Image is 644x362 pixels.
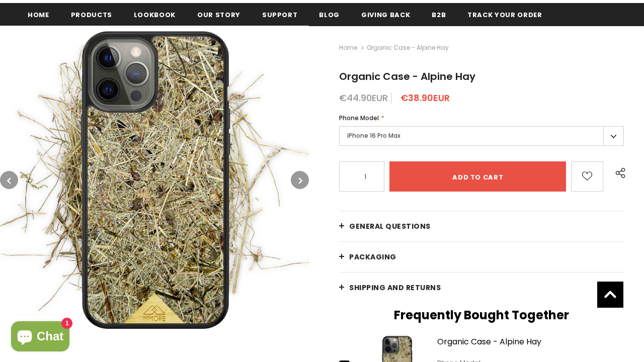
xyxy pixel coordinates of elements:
span: Blog [319,10,340,20]
a: General Questions [339,211,624,241]
span: Organic Case - Alpine Hay [367,42,449,54]
a: Track your order [467,3,542,26]
span: Lookbook [134,10,176,20]
a: Home [339,42,357,54]
span: Home [28,10,49,20]
h2: Frequently Bought Together [339,308,624,323]
span: General Questions [349,221,431,231]
a: Giving back [361,3,410,26]
a: Products [71,3,112,26]
a: Home [28,3,49,26]
label: iPhone 16 Pro Max [339,126,624,146]
span: Phone Model [339,114,379,122]
a: Shipping and returns [339,273,624,303]
a: PACKAGING [339,242,624,272]
span: B2B [432,10,446,20]
span: €44.90EUR [339,92,388,104]
a: B2B [432,3,446,26]
a: support [262,3,298,26]
inbox-online-store-chat: Shopify online store chat [8,321,72,354]
a: Our Story [197,3,240,26]
a: Organic Case - Alpine Hay [437,337,624,355]
span: support [262,10,298,20]
span: PACKAGING [349,252,396,262]
span: Products [71,10,112,20]
a: Blog [319,3,340,26]
span: €38.90EUR [400,92,450,104]
span: Track your order [467,10,542,20]
input: Add to cart [389,161,566,192]
span: Our Story [197,10,240,20]
span: Giving back [361,10,410,20]
span: Shipping and returns [349,283,441,293]
span: Organic Case - Alpine Hay [339,69,475,83]
a: Lookbook [134,3,176,26]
